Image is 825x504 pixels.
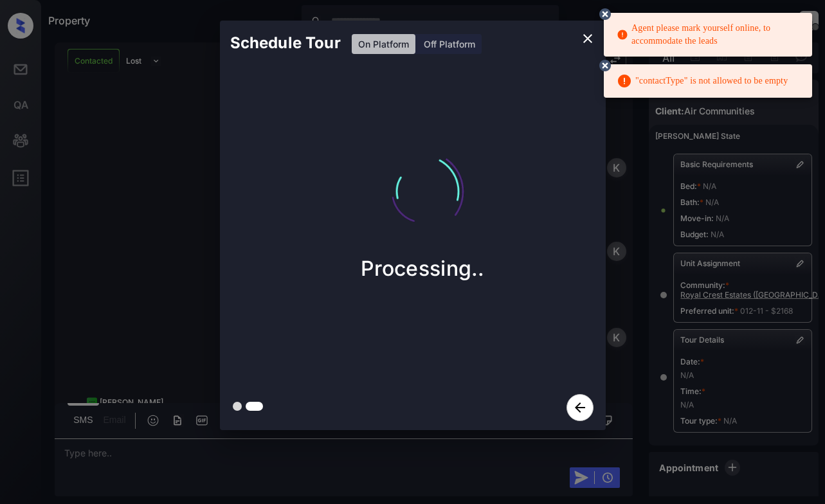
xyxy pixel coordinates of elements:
[617,68,788,94] div: "contactType" is not allowed to be empty
[359,127,487,256] img: loading.aa47eedddbc51aad1905.gif
[617,17,802,53] div: Agent please mark yourself online, to accommodate the leads
[575,26,601,51] button: close
[361,256,485,281] p: Processing..
[220,21,351,66] h2: Schedule Tour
